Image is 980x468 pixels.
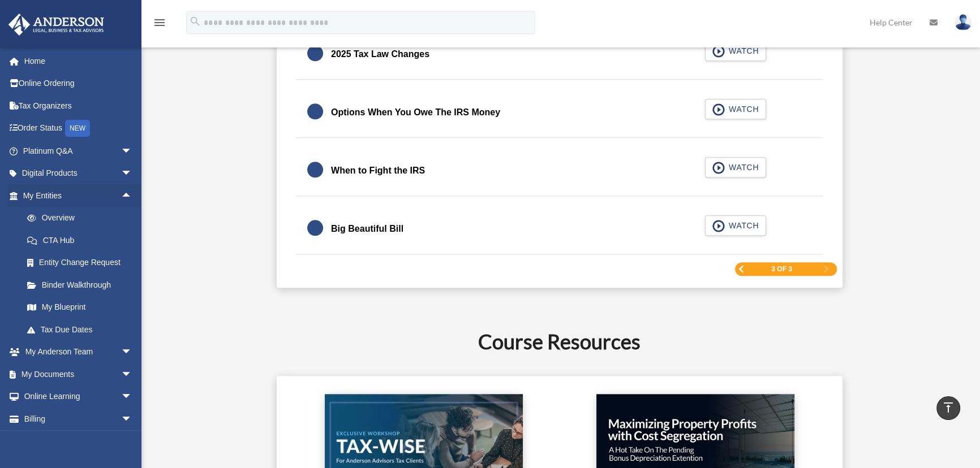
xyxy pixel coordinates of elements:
[307,157,811,184] a: When to Fight the IRS WATCH
[16,252,149,274] a: Entity Change Request
[16,207,149,229] a: Overview
[8,408,149,430] a: Billingarrow_drop_down
[8,430,149,453] a: Events Calendar
[8,94,149,117] a: Tax Organizers
[16,229,149,252] a: CTA Hub
[65,120,90,137] div: NEW
[8,385,149,408] a: Online Learningarrow_drop_down
[8,117,149,140] a: Order StatusNEW
[189,15,201,28] i: search
[331,221,403,237] div: Big Beautiful Bill
[8,140,149,162] a: Platinum Q&Aarrow_drop_down
[331,46,429,62] div: 2025 Tax Law Changes
[121,184,144,207] span: arrow_drop_up
[8,184,149,207] a: My Entitiesarrow_drop_up
[8,363,149,385] a: My Documentsarrow_drop_down
[121,140,144,163] span: arrow_drop_down
[8,341,149,363] a: My Anderson Teamarrow_drop_down
[8,50,149,72] a: Home
[121,385,144,409] span: arrow_drop_down
[771,266,792,272] span: 3 of 3
[725,45,759,57] span: WATCH
[955,14,972,31] img: User Pic
[936,396,960,420] a: vertical_align_top
[16,274,149,296] a: Binder Walkthrough
[8,162,149,185] a: Digital Productsarrow_drop_down
[8,72,149,95] a: Online Ordering
[153,16,166,29] i: menu
[307,215,811,242] a: Big Beautiful Bill WATCH
[307,99,811,126] a: Options When You Owe The IRS Money WATCH
[942,401,955,414] i: vertical_align_top
[725,103,759,115] span: WATCH
[705,41,766,61] button: WATCH
[5,14,108,36] img: Anderson Advisors Platinum Portal
[160,327,959,356] h2: Course Resources
[121,408,144,431] span: arrow_drop_down
[153,20,166,29] a: menu
[121,341,144,364] span: arrow_drop_down
[331,163,425,179] div: When to Fight the IRS
[307,41,811,68] a: 2025 Tax Law Changes WATCH
[121,363,144,386] span: arrow_drop_down
[16,318,149,341] a: Tax Due Dates
[331,105,500,120] div: Options When You Owe The IRS Money
[738,266,745,273] a: Previous Page
[705,215,766,236] button: WATCH
[725,162,759,173] span: WATCH
[705,99,766,119] button: WATCH
[725,220,759,231] span: WATCH
[121,162,144,185] span: arrow_drop_down
[705,157,766,177] button: WATCH
[16,296,149,319] a: My Blueprint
